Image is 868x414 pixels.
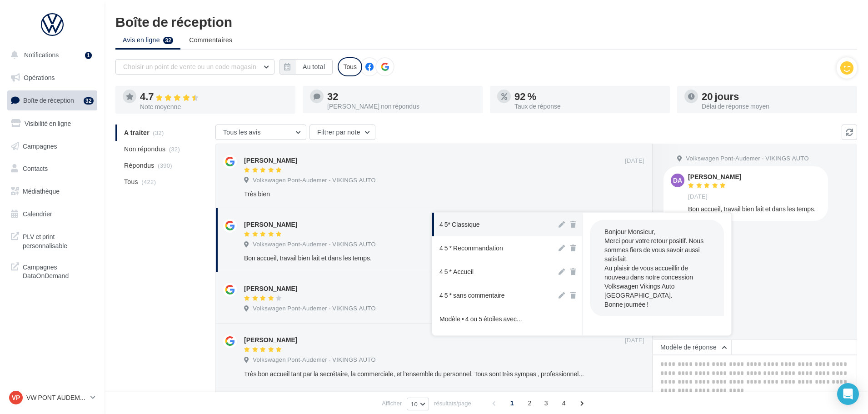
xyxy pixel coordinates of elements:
[244,369,585,379] div: Très bon accueil tant par la secrétaire, la commerciale, et l'ensemble du personnel. Tous sont tr...
[5,227,99,254] a: PLV et print personnalisable
[411,400,418,408] span: 10
[432,213,557,236] button: 4 5* Classique
[23,261,94,280] span: Campagnes DataOnDemand
[158,162,172,169] span: (390)
[327,103,475,110] div: [PERSON_NAME] non répondus
[141,178,156,185] span: (422)
[244,190,585,199] div: Très bien
[702,91,850,101] div: 20 jours
[604,228,703,308] span: Bonjour Monsieur, Merci pour votre retour positif. Nous sommes fiers de vous savoir aussi satisfa...
[439,220,480,229] div: 4 5* Classique
[253,240,376,249] span: Volkswagen Pont-Audemer - VIKINGS AUTO
[244,335,297,344] div: [PERSON_NAME]
[625,336,644,344] span: [DATE]
[5,114,99,133] a: Visibilité en ligne
[253,304,376,313] span: Volkswagen Pont-Audemer - VIKINGS AUTO
[673,176,682,185] span: DA
[432,284,557,307] button: 4 5 * sans commentaire
[7,389,97,406] a: VP VW PONT AUDEMER
[338,57,362,76] div: Tous
[169,145,180,153] span: (32)
[244,156,297,165] div: [PERSON_NAME]
[124,161,155,170] span: Répondus
[432,236,557,260] button: 4 5 * Recommandation
[23,210,52,218] span: Calendrier
[382,399,402,408] span: Afficher
[123,63,256,70] span: Choisir un point de vente ou un code magasin
[295,59,333,75] button: Au total
[5,182,99,201] a: Médiathèque
[24,51,59,59] span: Notifications
[432,307,557,331] button: Modèle • 4 ou 5 étoiles avec...
[5,205,99,224] a: Calendrier
[23,96,74,104] span: Boîte de réception
[115,59,274,75] button: Choisir un point de vente ou un code magasin
[5,137,99,156] a: Campagnes
[25,120,71,127] span: Visibilité en ligne
[84,97,94,105] div: 32
[115,15,857,28] div: Boîte de réception
[5,68,99,87] a: Opérations
[140,104,288,110] div: Note moyenne
[439,267,474,276] div: 4 5 * Accueil
[688,174,741,180] div: [PERSON_NAME]
[215,125,306,140] button: Tous les avis
[5,90,99,110] a: Boîte de réception32
[688,205,821,214] div: Bon accueil, travail bien fait et dans les temps.
[434,399,471,408] span: résultats/page
[253,176,376,185] span: Volkswagen Pont-Audemer - VIKINGS AUTO
[85,52,92,59] div: 1
[23,187,60,195] span: Médiathèque
[686,155,809,163] span: Volkswagen Pont-Audemer - VIKINGS AUTO
[253,356,376,364] span: Volkswagen Pont-Audemer - VIKINGS AUTO
[244,254,585,263] div: Bon accueil, travail bien fait et dans les temps.
[625,157,644,165] span: [DATE]
[557,396,571,410] span: 4
[244,284,297,293] div: [PERSON_NAME]
[309,125,375,140] button: Filtrer par note
[279,59,333,75] button: Au total
[124,177,138,186] span: Tous
[439,244,503,253] div: 4 5 * Recommandation
[439,291,505,300] div: 4 5 * sans commentaire
[26,393,87,402] p: VW PONT AUDEMER
[23,165,48,172] span: Contacts
[244,220,297,229] div: [PERSON_NAME]
[539,396,554,410] span: 3
[688,193,708,201] span: [DATE]
[23,230,94,250] span: PLV et print personnalisable
[140,91,288,102] div: 4.7
[514,91,663,101] div: 92 %
[837,383,859,405] div: Open Intercom Messenger
[432,260,557,284] button: 4 5 * Accueil
[407,398,429,410] button: 10
[523,396,537,410] span: 2
[12,393,20,402] span: VP
[327,91,475,101] div: 32
[439,314,522,324] span: Modèle • 4 ou 5 étoiles avec...
[5,45,95,65] button: Notifications 1
[514,103,663,110] div: Taux de réponse
[5,159,99,178] a: Contacts
[505,396,519,410] span: 1
[653,339,732,355] button: Modèle de réponse
[124,145,165,154] span: Non répondus
[189,35,232,45] span: Commentaires
[702,103,850,110] div: Délai de réponse moyen
[223,128,261,136] span: Tous les avis
[5,257,99,284] a: Campagnes DataOnDemand
[23,142,57,150] span: Campagnes
[24,74,55,81] span: Opérations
